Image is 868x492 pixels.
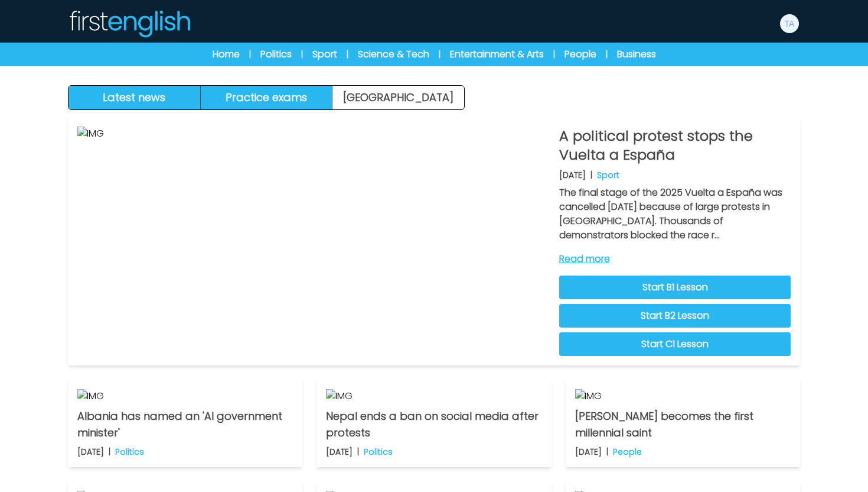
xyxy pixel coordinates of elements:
[312,47,337,61] a: Sport
[357,446,359,458] b: |
[553,48,555,60] span: |
[332,86,464,109] a: [GEOGRAPHIC_DATA]
[109,446,110,458] b: |
[575,408,791,441] p: [PERSON_NAME] becomes the first millennial saint
[575,446,602,458] p: [DATE]
[301,48,303,60] span: |
[559,127,791,164] p: A political protest stops the Vuelta a España
[559,186,791,242] p: The final stage of the 2025 Vuelta a España was cancelled [DATE] because of large protests in [GE...
[77,389,293,403] img: IMG
[606,48,608,60] span: |
[201,86,333,109] button: Practice exams
[115,446,144,458] p: Politics
[364,446,393,458] p: Politics
[575,389,791,403] img: IMG
[606,446,608,458] b: |
[68,380,302,467] a: IMG Albania has named an 'AI government minister' [DATE] | Politics
[77,127,550,356] img: IMG
[566,380,800,467] a: IMG [PERSON_NAME] becomes the first millennial saint [DATE] | People
[590,169,592,181] b: |
[260,47,292,61] a: Politics
[77,408,293,441] p: Albania has named an 'AI government minister'
[450,47,544,61] a: Entertainment & Arts
[68,9,191,38] img: Logo
[559,169,586,181] p: [DATE]
[559,276,791,299] a: Start B1 Lesson
[564,47,596,61] a: People
[326,408,541,441] p: Nepal ends a ban on social media after protests
[559,332,791,356] a: Start C1 Lesson
[347,48,348,60] span: |
[559,252,791,266] a: Read more
[326,446,353,458] p: [DATE]
[326,389,541,403] img: IMG
[780,14,799,33] img: T All1
[358,47,429,61] a: Science & Tech
[597,169,619,181] p: Sport
[617,47,656,61] a: Business
[213,47,240,61] a: Home
[316,380,551,467] a: IMG Nepal ends a ban on social media after protests [DATE] | Politics
[249,48,251,60] span: |
[439,48,440,60] span: |
[77,446,104,458] p: [DATE]
[68,86,201,109] button: Latest news
[559,304,791,328] a: Start B2 Lesson
[613,446,642,458] p: People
